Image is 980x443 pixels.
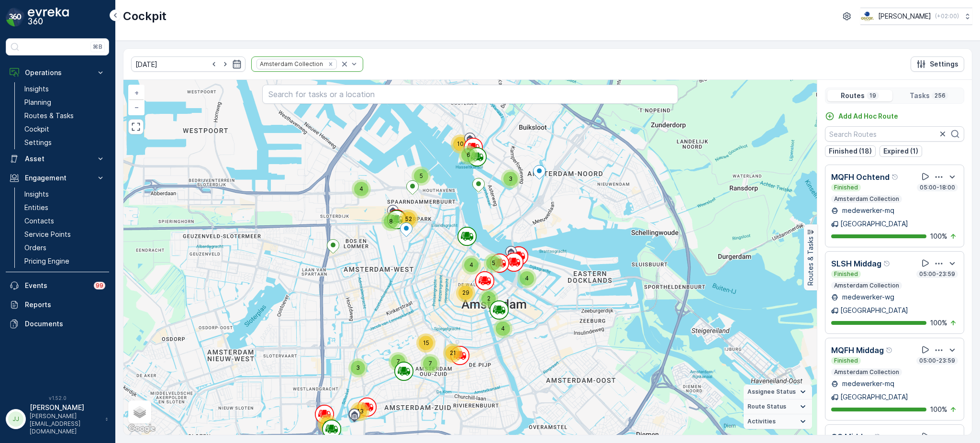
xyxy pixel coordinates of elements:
[840,219,908,229] p: [GEOGRAPHIC_DATA]
[21,241,109,255] a: Orders
[831,258,881,269] p: SLSH Middag
[257,59,324,68] div: Amsterdam Collection
[25,300,105,310] p: Reports
[350,402,369,421] div: 43
[484,254,503,273] div: 5
[25,319,105,329] p: Documents
[318,414,337,433] div: 19
[21,201,109,214] a: Entities
[381,212,401,231] div: 8
[910,91,930,100] p: Tasks
[25,281,88,290] p: Events
[860,11,874,22] img: basis-logo_rgb2x.png
[6,403,109,435] button: JJ[PERSON_NAME][PERSON_NAME][EMAIL_ADDRESS][DOMAIN_NAME]
[840,306,908,315] p: [GEOGRAPHIC_DATA]
[262,85,678,104] input: Search for tasks or a location
[930,232,947,241] p: 100 %
[860,8,972,25] button: [PERSON_NAME](+02:00)
[833,357,859,365] p: Finished
[525,275,529,282] span: 4
[459,145,478,165] div: 6
[840,392,908,402] p: [GEOGRAPHIC_DATA]
[841,91,865,100] p: Routes
[24,111,74,121] p: Routes & Tasks
[744,414,812,429] summary: Activities
[462,255,481,275] div: 4
[24,203,48,212] p: Entities
[833,270,859,278] p: Finished
[935,12,959,20] p: ( +02:00 )
[389,218,393,225] span: 8
[356,364,360,371] span: 3
[6,63,109,82] button: Operations
[450,349,456,356] span: 21
[389,352,408,371] div: 7
[6,168,109,188] button: Engagement
[501,325,505,332] span: 4
[747,418,776,425] span: Activities
[840,206,894,215] p: medewerker-mq
[126,422,157,435] a: Open this area in Google Maps (opens a new window)
[325,60,336,68] div: Remove Amsterdam Collection
[833,184,859,191] p: Finished
[24,230,71,239] p: Service Points
[25,173,90,183] p: Engagement
[6,395,109,401] span: v 1.52.0
[129,100,144,114] a: Zoom Out
[6,8,25,27] img: logo
[24,216,54,226] p: Contacts
[840,292,894,302] p: medewerker-wg
[25,154,90,164] p: Asset
[833,195,900,203] p: Amsterdam Collection
[399,210,418,229] div: 52
[747,403,786,410] span: Route Status
[918,357,956,365] p: 05:00-23:59
[443,343,462,363] div: 21
[825,111,898,121] a: Add Ad Hoc Route
[24,189,49,199] p: Insights
[501,169,520,188] div: 3
[359,185,363,192] span: 4
[747,388,796,396] span: Assignee Status
[806,237,815,286] p: Routes & Tasks
[493,319,512,338] div: 4
[423,339,429,346] span: 15
[883,260,891,267] div: Help Tooltip Icon
[30,412,100,435] p: [PERSON_NAME][EMAIL_ADDRESS][DOMAIN_NAME]
[420,172,423,179] span: 5
[352,179,371,199] div: 4
[429,360,432,367] span: 7
[6,149,109,168] button: Asset
[129,86,144,100] a: Zoom In
[911,56,964,72] button: Settings
[21,122,109,136] a: Cockpit
[123,9,167,24] p: Cockpit
[831,344,884,356] p: MQFH Middag
[919,184,956,191] p: 05:00-18:00
[93,43,102,51] p: ⌘B
[131,56,245,72] input: dd/mm/yyyy
[891,173,899,181] div: Help Tooltip Icon
[21,228,109,241] a: Service Points
[930,318,947,328] p: 100 %
[833,282,900,289] p: Amsterdam Collection
[883,146,918,156] p: Expired (1)
[21,96,109,109] a: Planning
[869,92,877,100] p: 19
[457,140,464,147] span: 10
[451,134,470,154] div: 10
[21,136,109,149] a: Settings
[405,215,412,222] span: 52
[825,126,964,142] input: Search Routes
[416,333,435,353] div: 15
[462,289,469,296] span: 29
[918,270,956,278] p: 05:00-23:59
[492,259,495,266] span: 5
[21,255,109,268] a: Pricing Engine
[24,243,46,253] p: Orders
[838,111,898,121] p: Add Ad Hoc Route
[880,145,922,157] button: Expired (1)
[21,188,109,201] a: Insights
[886,346,893,354] div: Help Tooltip Icon
[829,146,872,156] p: Finished (18)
